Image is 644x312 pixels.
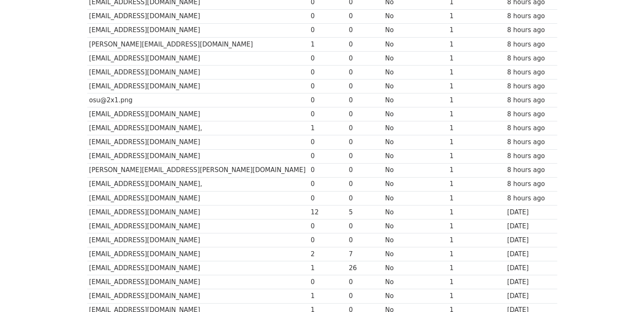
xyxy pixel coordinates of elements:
td: [DATE] [505,289,557,303]
td: 1 [448,163,505,177]
td: [DATE] [505,261,557,275]
td: 1 [448,219,505,233]
td: [DATE] [505,219,557,233]
td: 0 [309,9,347,23]
td: 1 [309,121,347,135]
td: 0 [309,191,347,205]
td: 0 [347,65,383,79]
td: [EMAIL_ADDRESS][DOMAIN_NAME] [87,65,309,79]
td: [EMAIL_ADDRESS][DOMAIN_NAME] [87,233,309,247]
td: No [383,149,448,163]
td: 1 [448,135,505,149]
td: 1 [448,107,505,121]
td: 0 [347,23,383,37]
td: 0 [347,149,383,163]
td: 0 [347,37,383,51]
td: 0 [347,163,383,177]
td: 0 [309,177,347,191]
td: 0 [309,233,347,247]
td: 0 [309,219,347,233]
td: [EMAIL_ADDRESS][DOMAIN_NAME] [87,51,309,65]
td: 0 [347,135,383,149]
td: 7 [347,247,383,261]
td: 8 hours ago [505,177,557,191]
td: [EMAIL_ADDRESS][DOMAIN_NAME] [87,219,309,233]
td: 0 [347,9,383,23]
td: 12 [309,205,347,219]
td: No [383,37,448,51]
td: 0 [309,163,347,177]
td: 2 [309,247,347,261]
td: 0 [347,219,383,233]
td: 0 [309,107,347,121]
td: 8 hours ago [505,163,557,177]
td: 1 [448,275,505,289]
td: [EMAIL_ADDRESS][DOMAIN_NAME] [87,79,309,93]
td: 8 hours ago [505,135,557,149]
td: 1 [448,289,505,303]
td: [EMAIL_ADDRESS][DOMAIN_NAME] [87,205,309,219]
td: [EMAIL_ADDRESS][DOMAIN_NAME] [87,261,309,275]
td: 1 [448,121,505,135]
td: 0 [309,65,347,79]
td: 1 [448,247,505,261]
td: 0 [347,233,383,247]
td: No [383,163,448,177]
td: 1 [448,177,505,191]
td: 0 [347,51,383,65]
td: 8 hours ago [505,23,557,37]
td: 1 [448,261,505,275]
td: 8 hours ago [505,51,557,65]
td: 1 [448,65,505,79]
td: No [383,51,448,65]
td: 0 [309,79,347,93]
td: 0 [347,275,383,289]
td: 26 [347,261,383,275]
td: [EMAIL_ADDRESS][DOMAIN_NAME], [87,177,309,191]
td: No [383,107,448,121]
td: 8 hours ago [505,149,557,163]
td: 1 [448,191,505,205]
td: 1 [448,9,505,23]
td: No [383,135,448,149]
td: [PERSON_NAME][EMAIL_ADDRESS][DOMAIN_NAME] [87,37,309,51]
td: 0 [309,23,347,37]
td: No [383,261,448,275]
td: 1 [448,93,505,107]
td: 1 [448,149,505,163]
td: [EMAIL_ADDRESS][DOMAIN_NAME], [87,121,309,135]
td: 0 [347,177,383,191]
td: 0 [309,275,347,289]
td: [EMAIL_ADDRESS][DOMAIN_NAME] [87,149,309,163]
td: 1 [448,23,505,37]
td: [EMAIL_ADDRESS][DOMAIN_NAME] [87,23,309,37]
td: 0 [309,93,347,107]
td: [EMAIL_ADDRESS][DOMAIN_NAME] [87,247,309,261]
td: 0 [347,93,383,107]
td: No [383,23,448,37]
td: [EMAIL_ADDRESS][DOMAIN_NAME] [87,289,309,303]
td: No [383,219,448,233]
td: 1 [448,51,505,65]
td: 0 [347,79,383,93]
td: 1 [309,261,347,275]
td: No [383,289,448,303]
td: No [383,177,448,191]
td: [EMAIL_ADDRESS][DOMAIN_NAME] [87,191,309,205]
td: 0 [347,121,383,135]
td: 8 hours ago [505,79,557,93]
td: [EMAIL_ADDRESS][DOMAIN_NAME] [87,135,309,149]
td: 1 [448,205,505,219]
td: 0 [309,51,347,65]
td: No [383,233,448,247]
td: osu@2x1.png [87,93,309,107]
td: No [383,275,448,289]
td: 8 hours ago [505,191,557,205]
td: [EMAIL_ADDRESS][DOMAIN_NAME] [87,9,309,23]
td: 1 [448,37,505,51]
td: 8 hours ago [505,9,557,23]
td: 0 [347,289,383,303]
iframe: Chat Widget [602,271,644,312]
td: No [383,191,448,205]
